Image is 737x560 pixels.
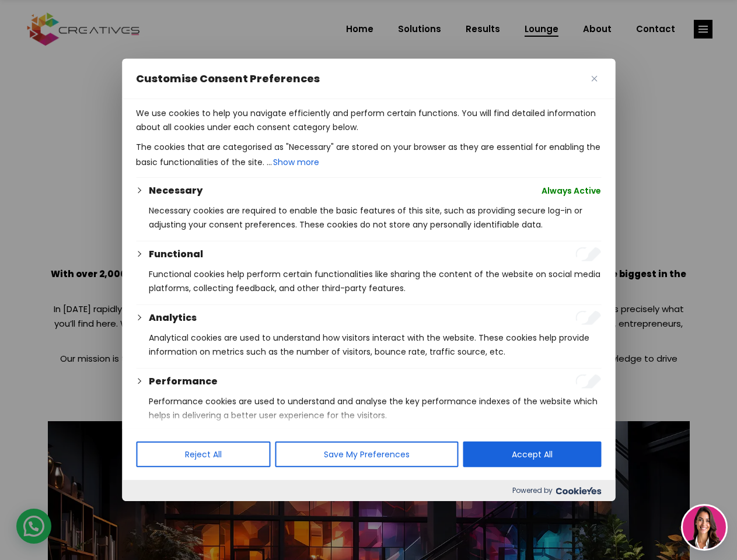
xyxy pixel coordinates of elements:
button: Analytics [149,311,197,325]
button: Functional [149,247,203,261]
div: Customise Consent Preferences [122,59,615,501]
img: Cookieyes logo [556,487,601,495]
img: agent [683,506,726,549]
p: We use cookies to help you navigate efficiently and perform certain functions. You will find deta... [136,106,601,134]
p: Analytical cookies are used to understand how visitors interact with the website. These cookies h... [149,331,601,359]
button: Reject All [136,442,270,467]
p: Necessary cookies are required to enable the basic features of this site, such as providing secur... [149,204,601,232]
input: Enable Functional [575,247,601,261]
input: Enable Analytics [575,311,601,325]
span: Always Active [542,184,601,198]
p: Performance cookies are used to understand and analyse the key performance indexes of the website... [149,394,601,422]
button: Close [587,72,601,86]
p: The cookies that are categorised as "Necessary" are stored on your browser as they are essential ... [136,140,601,170]
p: Functional cookies help perform certain functionalities like sharing the content of the website o... [149,267,601,295]
button: Performance [149,374,218,388]
button: Show more [272,154,320,170]
div: Powered by [122,480,615,501]
input: Enable Performance [575,374,601,388]
button: Accept All [463,442,601,467]
button: Save My Preferences [275,442,458,467]
img: Close [591,76,597,82]
span: Customise Consent Preferences [136,72,320,86]
button: Necessary [149,184,202,198]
